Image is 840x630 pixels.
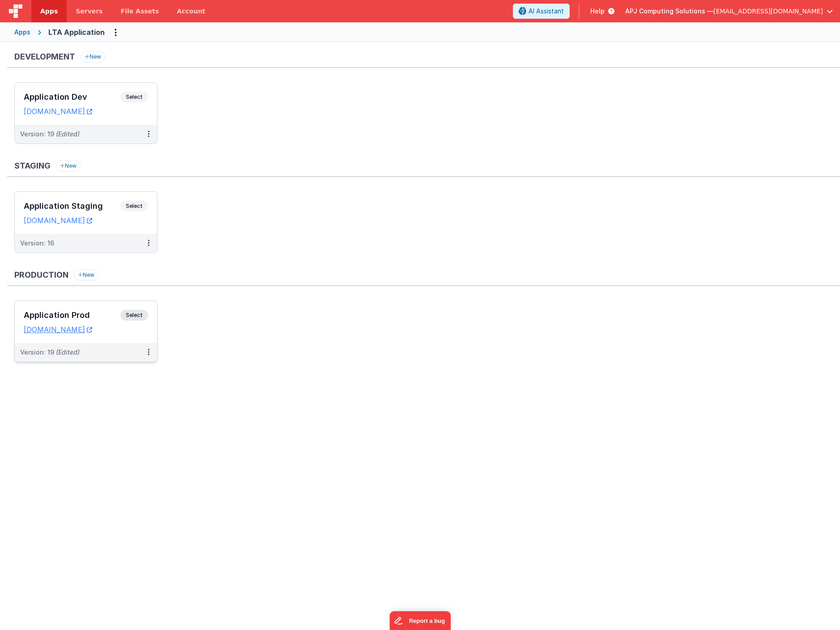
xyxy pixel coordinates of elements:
[24,311,120,320] h3: Application Prod
[108,25,123,39] button: Options
[74,269,98,281] button: New
[24,202,120,211] h3: Application Staging
[81,51,105,63] button: New
[14,161,51,170] h3: Staging
[24,107,92,116] a: [DOMAIN_NAME]
[48,27,105,38] div: LTA Application
[76,7,102,16] span: Servers
[590,7,605,16] span: Help
[513,4,570,19] button: AI Assistant
[24,216,92,225] a: [DOMAIN_NAME]
[625,7,833,16] button: APJ Computing Solutions — [EMAIL_ADDRESS][DOMAIN_NAME]
[14,271,68,279] h3: Production
[713,7,823,16] span: [EMAIL_ADDRESS][DOMAIN_NAME]
[120,310,148,321] span: Select
[20,348,80,357] div: Version: 19
[120,201,148,211] span: Select
[56,348,80,356] span: (Edited)
[14,28,30,37] div: Apps
[56,130,80,138] span: (Edited)
[120,92,148,102] span: Select
[121,7,159,16] span: File Assets
[389,611,451,630] iframe: Marker.io feedback button
[20,130,80,139] div: Version: 19
[40,7,58,16] span: Apps
[24,325,92,334] a: [DOMAIN_NAME]
[14,52,75,61] h3: Development
[24,93,120,101] h3: Application Dev
[56,160,81,172] button: New
[20,239,54,248] div: Version: 16
[529,7,564,16] span: AI Assistant
[625,7,713,16] span: APJ Computing Solutions —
